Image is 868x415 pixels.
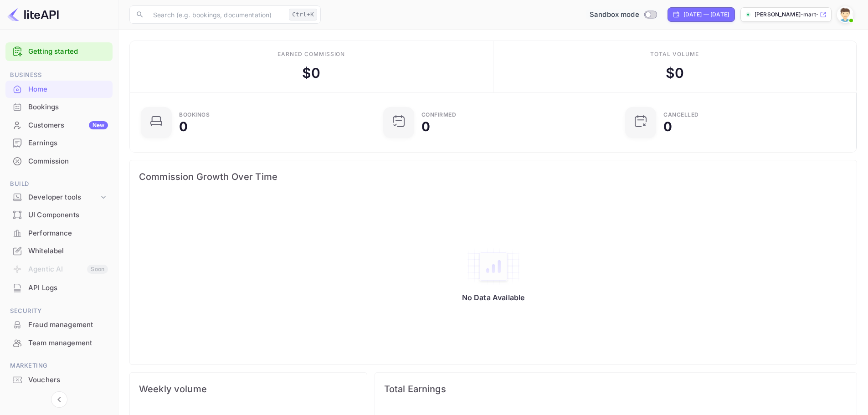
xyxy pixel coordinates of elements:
div: Whitelabel [28,246,108,256]
div: Switch to Production mode [586,10,660,20]
a: Getting started [28,46,108,57]
div: Getting started [5,42,113,61]
span: Security [5,306,113,316]
div: Commission [28,156,108,167]
div: Bookings [179,112,210,118]
div: $ 0 [302,63,320,83]
span: Sandbox mode [590,10,639,20]
div: Fraud management [5,316,113,334]
div: 0 [179,120,188,133]
div: UI Components [5,206,113,224]
div: Earned commission [277,50,345,58]
div: Confirmed [421,112,457,118]
a: Team management [5,334,113,351]
div: New [89,121,108,129]
div: Bookings [28,102,108,113]
div: Developer tools [5,190,113,205]
a: API Logs [5,279,113,296]
a: Whitelabel [5,242,113,259]
div: Home [5,81,113,98]
img: empty-state-table2.svg [466,247,521,286]
div: Team management [5,334,113,352]
button: Collapse navigation [51,391,67,408]
div: Customers [28,120,108,131]
div: [DATE] — [DATE] [683,10,729,19]
div: $ 0 [666,63,684,83]
span: Weekly volume [139,382,358,396]
div: Home [28,84,108,95]
div: CustomersNew [5,117,113,134]
div: Team management [28,338,108,348]
img: LiteAPI logo [7,7,59,22]
a: CustomersNew [5,117,113,133]
div: 0 [421,120,430,133]
a: Commission [5,153,113,169]
div: Ctrl+K [289,9,317,20]
div: Developer tools [28,192,99,203]
p: No Data Available [462,293,525,302]
a: Fraud management [5,316,113,333]
div: Fraud management [28,320,108,330]
div: 0 [663,120,672,133]
div: Performance [28,228,108,239]
div: CANCELLED [663,112,699,118]
a: UI Components [5,206,113,223]
div: UI Components [28,210,108,220]
span: Build [5,179,113,189]
a: Performance [5,225,113,241]
div: Performance [5,225,113,242]
div: Bookings [5,98,113,116]
span: Commission Growth Over Time [139,169,847,184]
div: Earnings [28,138,108,149]
div: API Logs [28,283,108,293]
p: [PERSON_NAME]-mart-n-c659x.n... [755,10,818,19]
input: Search (e.g. bookings, documentation) [148,5,285,24]
span: Total Earnings [384,382,847,396]
a: Earnings [5,134,113,151]
div: Earnings [5,134,113,152]
a: Bookings [5,98,113,115]
div: Vouchers [28,375,108,385]
div: Click to change the date range period [668,7,735,22]
a: Vouchers [5,371,113,388]
div: Vouchers [5,371,113,389]
div: API Logs [5,279,113,297]
a: Home [5,81,113,97]
div: Total volume [650,50,699,58]
div: Commission [5,153,113,170]
span: Marketing [5,361,113,371]
div: Whitelabel [5,242,113,260]
span: Business [5,70,113,80]
img: Roberto Martín [838,7,853,22]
